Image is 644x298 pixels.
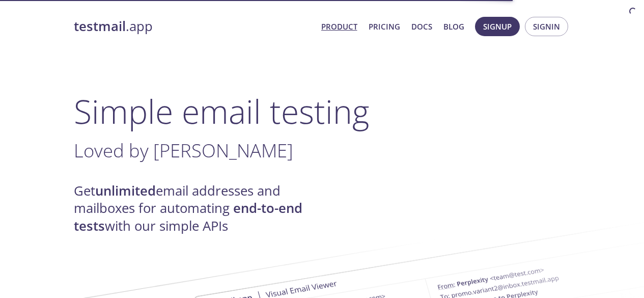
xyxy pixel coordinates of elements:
button: Signin [525,17,568,36]
strong: end-to-end tests [74,199,302,234]
span: Signin [533,20,560,33]
a: Docs [411,20,432,33]
button: Signup [475,17,520,36]
strong: unlimited [95,182,156,200]
a: Blog [443,20,464,33]
a: testmail.app [74,18,313,35]
h1: Simple email testing [74,92,571,131]
h4: Get email addresses and mailboxes for automating with our simple APIs [74,182,322,235]
a: Product [321,20,357,33]
span: Signup [483,20,512,33]
a: Pricing [369,20,400,33]
span: Loved by [PERSON_NAME] [74,138,293,163]
strong: testmail [74,17,126,35]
